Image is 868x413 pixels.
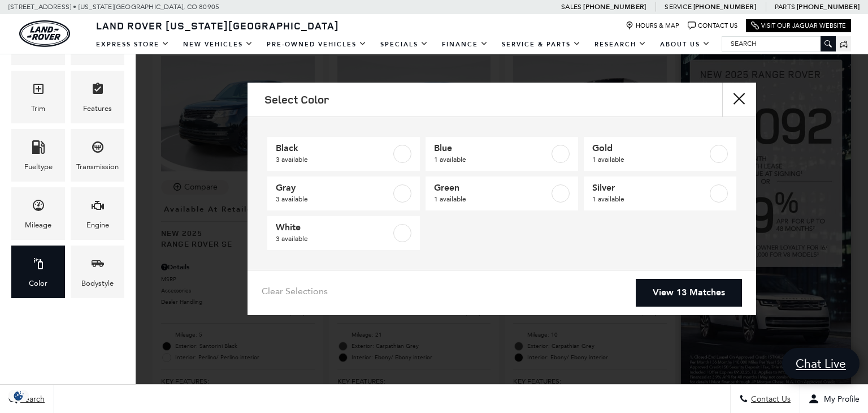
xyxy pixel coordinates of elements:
span: Black [276,143,391,154]
a: Pre-Owned Vehicles [260,35,374,54]
span: 3 available [276,154,391,165]
span: Transmission [91,137,105,161]
h2: Select Color [264,93,329,106]
div: Features [83,102,112,115]
span: 1 available [592,154,708,165]
div: Trim [31,102,45,115]
span: Color [32,254,45,277]
span: Parts [775,3,795,11]
a: Chat Live [782,348,860,379]
span: Service [665,3,691,11]
div: EngineEngine [71,187,124,240]
span: 1 available [592,193,708,205]
div: Bodystyle [81,277,114,290]
a: About Us [653,35,717,54]
a: [STREET_ADDRESS] • [US_STATE][GEOGRAPHIC_DATA], CO 80905 [8,3,219,11]
div: ColorColor [11,246,65,298]
div: Color [29,277,47,290]
span: 1 available [434,154,549,165]
span: Gold [592,143,708,154]
a: EXPRESS STORE [89,35,176,54]
div: Transmission [76,161,119,173]
span: Fueltype [32,137,45,161]
a: Finance [435,35,495,54]
a: Clear Selections [262,286,328,299]
a: Gold1 available [584,137,736,171]
span: Silver [592,182,708,193]
a: Contact Us [688,21,737,30]
div: Fueltype [24,161,53,173]
button: close [722,83,756,117]
div: FeaturesFeatures [71,71,124,123]
a: White3 available [267,216,420,250]
span: Blue [434,143,549,154]
nav: Main Navigation [89,35,717,54]
span: Trim [32,79,45,102]
span: Engine [91,196,105,219]
a: Blue1 available [426,137,578,171]
a: Black3 available [267,137,420,171]
a: Silver1 available [584,177,736,210]
span: Green [434,182,549,193]
span: Land Rover [US_STATE][GEOGRAPHIC_DATA] [96,19,339,32]
div: Mileage [25,219,51,231]
a: [PHONE_NUMBER] [797,2,860,11]
span: My Profile [819,394,860,404]
div: TransmissionTransmission [71,129,124,182]
a: Gray3 available [267,177,420,210]
img: Land Rover [19,20,70,47]
a: [PHONE_NUMBER] [583,2,646,11]
a: [PHONE_NUMBER] [693,2,756,11]
a: Hours & Map [626,21,679,30]
span: Bodystyle [91,254,105,277]
a: Research [588,35,653,54]
div: BodystyleBodystyle [71,246,124,298]
span: Gray [276,182,391,193]
a: land-rover [19,20,70,47]
a: Service & Parts [495,35,588,54]
span: 3 available [276,233,391,244]
a: View 13 Matches [636,279,742,307]
div: Engine [86,219,109,231]
img: Opt-Out Icon [6,390,32,402]
div: FueltypeFueltype [11,129,65,182]
div: TrimTrim [11,71,65,123]
span: Features [91,79,105,102]
div: MileageMileage [11,187,65,240]
span: 1 available [434,193,549,205]
input: Search [722,37,835,50]
span: Chat Live [790,356,852,371]
span: White [276,222,391,233]
a: New Vehicles [176,35,260,54]
button: Open user profile menu [800,385,868,413]
a: Land Rover [US_STATE][GEOGRAPHIC_DATA] [89,19,346,32]
a: Green1 available [426,177,578,210]
span: Mileage [32,196,45,219]
section: Click to Open Cookie Consent Modal [6,390,32,402]
span: 3 available [276,193,391,205]
span: Contact Us [748,394,791,404]
a: Visit Our Jaguar Website [751,21,846,30]
span: Sales [561,3,581,11]
a: Specials [374,35,435,54]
